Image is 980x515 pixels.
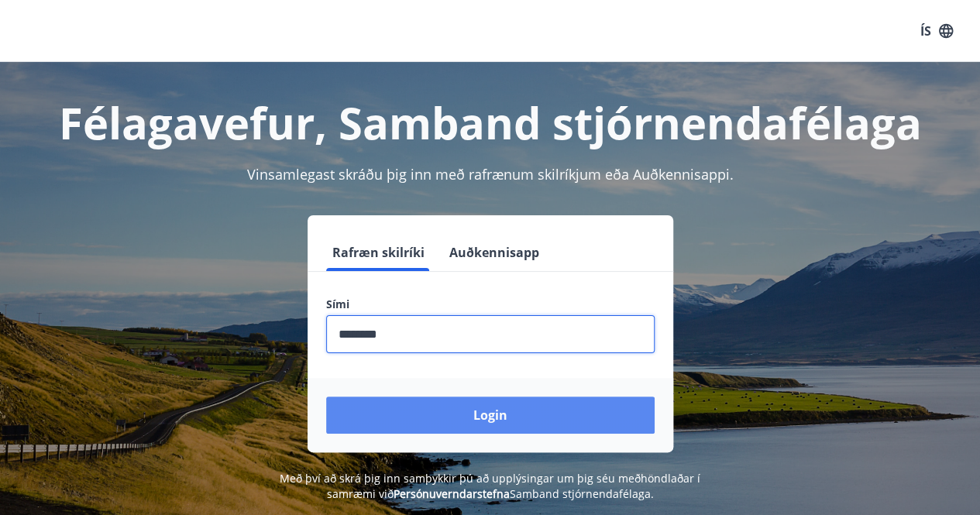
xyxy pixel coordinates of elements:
[394,486,510,501] a: Persónuverndarstefna
[280,471,700,501] span: Með því að skrá þig inn samþykkir þú að upplýsingar um þig séu meðhöndlaðar í samræmi við Samband...
[443,234,545,271] button: Auðkennisapp
[326,397,655,434] button: Login
[247,165,734,184] span: Vinsamlegast skráðu þig inn með rafrænum skilríkjum eða Auðkennisappi.
[19,93,961,152] h1: Félagavefur, Samband stjórnendafélaga
[326,297,655,312] label: Sími
[912,17,961,45] button: ÍS
[326,234,431,271] button: Rafræn skilríki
